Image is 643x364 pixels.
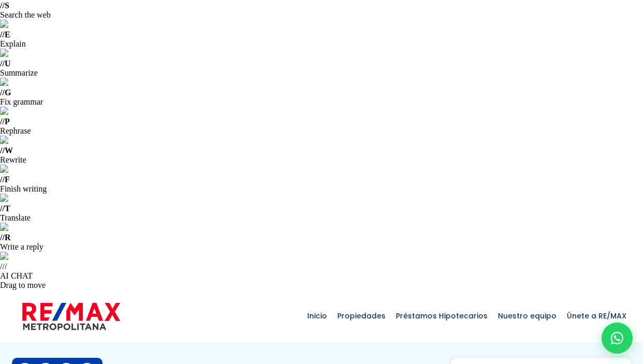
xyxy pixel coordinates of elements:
img: remax-metropolitana-logo [22,301,120,332]
span: Préstamos Hipotecarios [391,300,493,331]
a: Únete a RE/MAX [562,290,632,342]
a: RE/MAX Metropolitana [22,290,120,342]
span: Nuestro equipo [493,300,562,331]
a: Inicio [302,290,332,342]
a: Propiedades [332,290,391,342]
a: Préstamos Hipotecarios [391,290,493,342]
span: Únete a RE/MAX [562,300,632,331]
span: Propiedades [332,300,391,331]
a: Nuestro equipo [493,290,562,342]
span: Inicio [302,300,332,331]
